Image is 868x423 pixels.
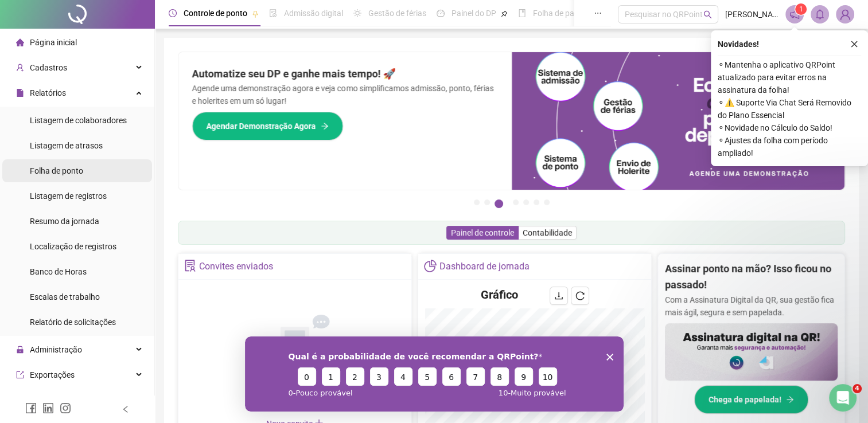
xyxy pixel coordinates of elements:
[25,402,37,414] span: facebook
[501,10,508,17] span: pushpin
[368,9,426,18] span: Gestão de férias
[850,40,858,48] span: close
[718,58,861,96] span: ⚬ Mantenha o aplicativo QRPoint atualizado para evitar erros na assinatura da folha!
[30,242,116,251] span: Localização de registros
[789,9,800,19] span: notification
[30,370,75,379] span: Exportações
[30,38,77,47] span: Página inicial
[207,120,316,132] span: Agendar Demonstração Agora
[437,9,445,17] span: dashboard
[799,5,803,13] span: 1
[786,395,794,404] span: arrow-right
[439,257,530,276] div: Dashboard de jornada
[451,9,496,18] span: Painel do DP
[481,287,518,303] h4: Gráfico
[836,6,854,23] img: 81803
[575,291,585,300] span: reload
[30,88,66,97] span: Relatórios
[242,377,348,389] div: Não há dados
[518,9,526,17] span: book
[694,385,808,414] button: Chega de papelada!
[16,346,24,354] span: lock
[424,260,436,272] span: pie-chart
[122,405,130,413] span: left
[30,63,67,72] span: Cadastros
[718,134,861,159] span: ⚬ Ajustes da folha com período ampliado!
[169,9,177,17] span: clock-circle
[269,9,277,17] span: file-done
[42,402,54,414] span: linkedin
[533,9,606,18] span: Folha de pagamento
[534,199,539,205] button: 6
[353,9,361,17] span: sun
[30,267,87,276] span: Banco de Horas
[30,217,99,226] span: Resumo da jornada
[30,292,100,301] span: Escalas de trabalho
[665,261,838,293] h2: Assinar ponto na mão? Isso ficou no passado!
[30,318,116,327] span: Relatório de solicitações
[484,199,490,205] button: 2
[853,384,862,393] span: 4
[512,52,845,190] img: banner%2Fd57e337e-a0d3-4837-9615-f134fc33a8e6.png
[544,199,550,205] button: 7
[523,199,529,205] button: 5
[245,336,624,412] iframe: Pesquisa da QRPoint
[30,166,83,175] span: Folha de ponto
[495,199,503,208] button: 3
[709,393,781,406] span: Chega de papelada!
[523,228,572,237] span: Contabilidade
[199,257,273,276] div: Convites enviados
[718,96,861,122] span: ⚬ ⚠️ Suporte Via Chat Será Removido do Plano Essencial
[60,402,71,414] span: instagram
[192,112,343,140] button: Agendar Demonstração Agora
[451,228,514,237] span: Painel de controle
[665,293,838,319] p: Com a Assinatura Digital da QR, sua gestão fica mais ágil, segura e sem papelada.
[16,38,24,46] span: home
[665,323,838,381] img: banner%2F02c71560-61a6-44d4-94b9-c8ab97240462.png
[474,199,480,205] button: 1
[594,9,602,17] span: ellipsis
[718,122,861,134] span: ⚬ Novidade no Cálculo do Saldo!
[30,191,107,201] span: Listagem de registros
[16,89,24,97] span: file
[192,82,498,107] p: Agende uma demonstração agora e veja como simplificamos admissão, ponto, férias e holerites em um...
[284,9,343,18] span: Admissão digital
[30,345,82,354] span: Administração
[30,141,103,150] span: Listagem de atrasos
[192,66,498,82] h2: Automatize seu DP e ganhe mais tempo! 🚀
[513,199,519,205] button: 4
[252,10,259,17] span: pushpin
[30,116,127,125] span: Listagem de colaboradores
[815,9,825,19] span: bell
[795,3,807,15] sup: 1
[829,384,857,412] iframe: Intercom live chat
[703,10,712,19] span: search
[184,260,196,272] span: solution
[554,291,563,300] span: download
[184,9,247,18] span: Controle de ponto
[718,38,759,50] span: Novidades !
[16,371,24,379] span: export
[321,122,329,130] span: arrow-right
[725,8,779,21] span: [PERSON_NAME] Visao
[16,64,24,72] span: user-add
